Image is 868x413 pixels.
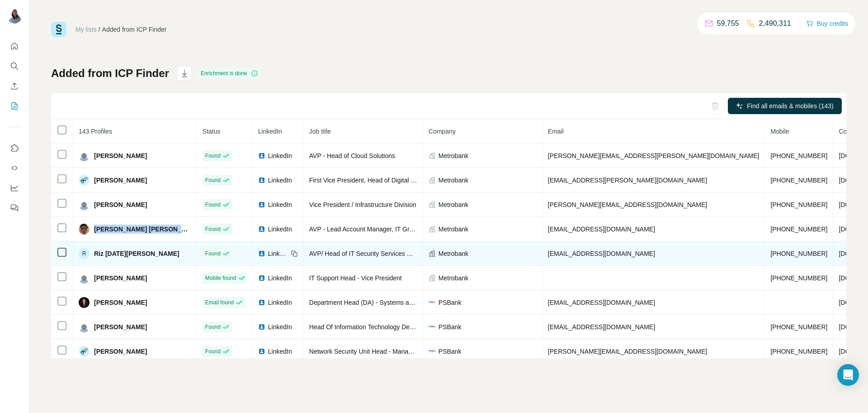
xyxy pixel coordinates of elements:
[309,177,490,184] span: First Vice President, Head of Digital Marketing and Omnichannel
[79,346,90,357] img: Avatar
[770,177,827,184] span: [PHONE_NUMBER]
[7,9,22,24] img: Avatar
[51,66,169,81] h1: Added from ICP Finder
[205,225,221,233] span: Found
[258,177,265,184] img: LinkedIn logo
[94,298,147,307] span: [PERSON_NAME]
[548,348,707,355] span: [PERSON_NAME][EMAIL_ADDRESS][DOMAIN_NAME]
[439,225,468,234] span: Metrobank
[268,274,292,283] span: LinkedIn
[79,175,90,186] img: Avatar
[309,250,492,257] span: AVP/ Head of IT Security Services Dept/ IT Infrastructure Division
[102,25,167,34] div: Added from ICP Finder
[205,201,221,209] span: Found
[94,347,147,356] span: [PERSON_NAME]
[258,152,265,159] img: LinkedIn logo
[79,248,90,259] div: R
[548,177,707,184] span: [EMAIL_ADDRESS][PERSON_NAME][DOMAIN_NAME]
[258,128,282,135] span: LinkedIn
[94,274,147,283] span: [PERSON_NAME]
[309,201,416,208] span: Vice President / Infrastructure Division
[548,201,707,208] span: [PERSON_NAME][EMAIL_ADDRESS][DOMAIN_NAME]
[439,200,468,209] span: Metrobank
[728,98,842,114] button: Find all emails & mobiles (143)
[268,200,292,209] span: LinkedIn
[268,176,292,185] span: LinkedIn
[439,176,468,185] span: Metrobank
[205,347,221,355] span: Found
[205,250,221,258] span: Found
[548,226,655,233] span: [EMAIL_ADDRESS][DOMAIN_NAME]
[79,128,112,135] span: 143 Profiles
[94,151,147,160] span: [PERSON_NAME]
[7,180,22,196] button: Dashboard
[258,274,265,282] img: LinkedIn logo
[7,200,22,216] button: Feedback
[7,38,22,54] button: Quick start
[770,323,827,331] span: [PHONE_NUMBER]
[94,249,179,258] span: Riz [DATE][PERSON_NAME]
[51,22,66,37] img: Surfe Logo
[770,250,827,257] span: [PHONE_NUMBER]
[770,274,827,282] span: [PHONE_NUMBER]
[205,323,221,331] span: Found
[7,58,22,74] button: Search
[79,273,90,283] img: Avatar
[79,297,90,308] img: Avatar
[198,68,261,79] div: Enrichment is done
[439,274,468,283] span: Metrobank
[268,225,292,234] span: LinkedIn
[79,224,90,235] img: Avatar
[309,274,402,282] span: IT Support Head - Vice President
[258,250,265,257] img: LinkedIn logo
[439,347,462,356] span: PSBank
[205,152,221,160] span: Found
[548,323,655,331] span: [EMAIL_ADDRESS][DOMAIN_NAME]
[94,322,147,331] span: [PERSON_NAME]
[548,128,564,135] span: Email
[94,200,147,209] span: [PERSON_NAME]
[717,18,739,29] p: 59,755
[439,322,462,331] span: PSBank
[258,201,265,208] img: LinkedIn logo
[7,98,22,114] button: My lists
[94,225,191,234] span: [PERSON_NAME] [PERSON_NAME]
[548,152,759,159] span: [PERSON_NAME][EMAIL_ADDRESS][PERSON_NAME][DOMAIN_NAME]
[429,299,436,306] img: company-logo
[75,26,97,33] a: My lists
[770,201,827,208] span: [PHONE_NUMBER]
[439,298,462,307] span: PSBank
[7,140,22,156] button: Use Surfe on LinkedIn
[759,18,791,29] p: 2,490,311
[429,348,436,355] img: company-logo
[205,298,234,307] span: Email found
[439,249,468,258] span: Metrobank
[770,128,789,135] span: Mobile
[258,299,265,306] img: LinkedIn logo
[203,128,221,135] span: Status
[7,160,22,176] button: Use Surfe API
[309,323,435,331] span: Head Of Information Technology Department
[309,348,418,355] span: Network Security Unit Head - Manager
[205,176,221,184] span: Found
[94,176,147,185] span: [PERSON_NAME]
[205,274,236,282] span: Mobile found
[309,128,331,135] span: Job title
[99,25,100,34] li: /
[439,151,468,160] span: Metrobank
[268,347,292,356] span: LinkedIn
[747,101,833,110] span: Find all emails & mobiles (143)
[258,226,265,233] img: LinkedIn logo
[7,78,22,94] button: Enrich CSV
[429,128,456,135] span: Company
[548,299,655,306] span: [EMAIL_ADDRESS][DOMAIN_NAME]
[837,364,859,386] div: Open Intercom Messenger
[79,150,90,161] img: Avatar
[79,199,90,210] img: Avatar
[258,348,265,355] img: LinkedIn logo
[770,152,827,159] span: [PHONE_NUMBER]
[770,348,827,355] span: [PHONE_NUMBER]
[770,226,827,233] span: [PHONE_NUMBER]
[806,17,848,30] button: Buy credits
[309,152,395,159] span: AVP - Head of Cloud Solutions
